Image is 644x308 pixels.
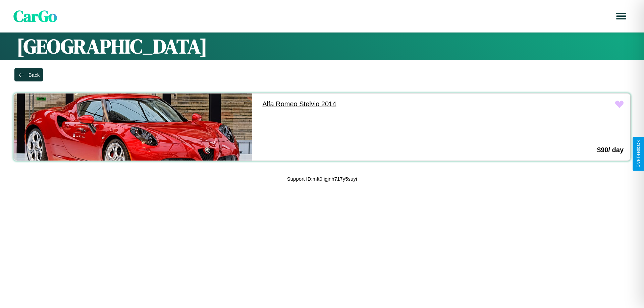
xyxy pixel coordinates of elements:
span: CarGo [13,5,57,27]
p: Support ID: mft0figjnh717y5suyi [287,174,357,183]
h3: $ 90 / day [597,146,624,154]
div: Give Feedback [636,140,641,168]
div: Back [29,72,40,78]
a: Alfa Romeo Stelvio 2014 [256,94,494,115]
button: Back [14,68,43,81]
h1: [GEOGRAPHIC_DATA] [17,33,627,60]
button: Open menu [612,7,631,25]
